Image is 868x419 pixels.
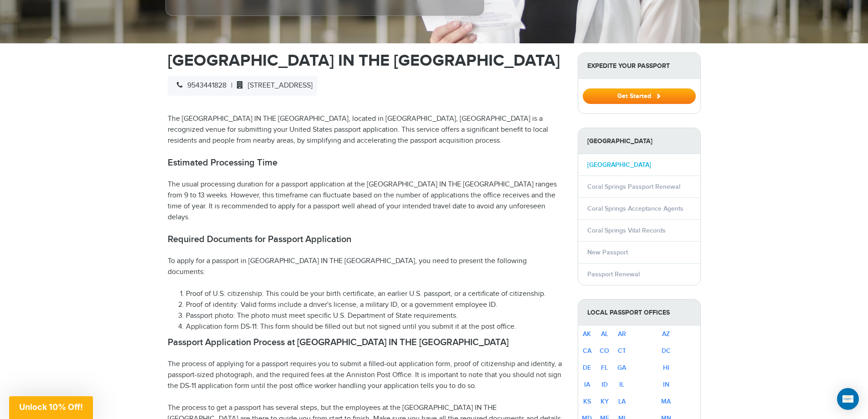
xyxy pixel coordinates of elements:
[662,330,670,338] a: AZ
[618,330,626,338] a: AR
[619,381,624,388] a: IL
[661,398,671,405] a: MA
[837,388,859,410] div: Open Intercom Messenger
[578,128,700,154] strong: [GEOGRAPHIC_DATA]
[587,161,651,169] a: [GEOGRAPHIC_DATA]
[587,227,666,234] a: Coral Springs Vital Records
[587,205,683,212] a: Coral Springs Acceptance Agents
[663,381,669,388] a: IN
[587,183,680,191] a: Coral Springs Passport Renewal
[186,321,564,332] li: Application form DS-11: This form should be filled out but not signed until you submit it at the ...
[186,310,564,321] li: Passport photo: The photo must meet specific U.S. Department of State requirements.
[663,364,669,372] a: HI
[583,330,591,338] a: AK
[583,364,591,372] a: DE
[9,396,93,419] div: Unlock 10% Off!
[617,364,626,372] a: GA
[600,347,609,355] a: CO
[618,347,626,355] a: CT
[168,337,564,348] h2: Passport Application Process at [GEOGRAPHIC_DATA] IN THE [GEOGRAPHIC_DATA]
[168,157,564,168] h2: Estimated Processing Time
[168,114,564,146] p: The [GEOGRAPHIC_DATA] IN THE [GEOGRAPHIC_DATA], located in [GEOGRAPHIC_DATA], [GEOGRAPHIC_DATA] i...
[19,402,83,412] span: Unlock 10% Off!
[662,347,671,355] a: DC
[601,398,609,405] a: KY
[578,300,700,326] strong: Local Passport Offices
[583,398,591,405] a: KS
[601,330,608,338] a: AL
[186,289,564,300] li: Proof of U.S. citizenship: This could be your birth certificate, an earlier U.S. passport, or a c...
[172,81,226,90] span: 9543441828
[584,381,590,388] a: IA
[578,53,700,79] strong: Expedite Your Passport
[601,364,608,372] a: FL
[168,179,564,223] p: The usual processing duration for a passport application at the [GEOGRAPHIC_DATA] IN THE [GEOGRAP...
[583,347,591,355] a: CA
[232,81,313,90] span: [STREET_ADDRESS]
[168,76,317,96] div: |
[583,92,696,99] a: Get Started
[587,248,628,256] a: New Passport
[168,52,564,69] h1: [GEOGRAPHIC_DATA] IN THE [GEOGRAPHIC_DATA]
[186,300,564,310] li: Proof of identity: Valid forms include a driver's license, a military ID, or a government employe...
[618,398,626,405] a: LA
[601,381,608,388] a: ID
[168,234,564,245] h2: Required Documents for Passport Application
[583,88,696,104] button: Get Started
[168,359,564,392] p: The process of applying for a passport requires you to submit a filled-out application form, proo...
[168,256,564,278] p: To apply for a passport in [GEOGRAPHIC_DATA] IN THE [GEOGRAPHIC_DATA], you need to present the fo...
[587,270,640,278] a: Passport Renewal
